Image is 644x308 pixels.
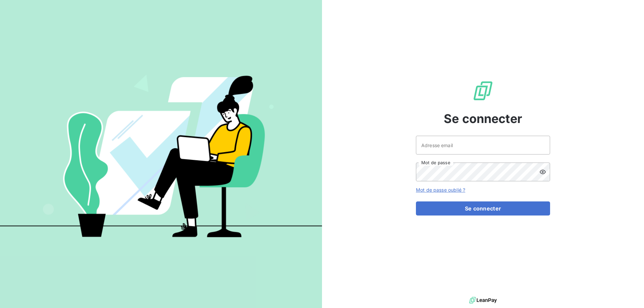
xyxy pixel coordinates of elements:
[444,110,522,128] span: Se connecter
[472,80,494,102] img: Logo LeanPay
[416,201,550,215] button: Se connecter
[416,187,465,193] a: Mot de passe oublié ?
[469,295,497,305] img: logo
[416,136,550,155] input: placeholder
